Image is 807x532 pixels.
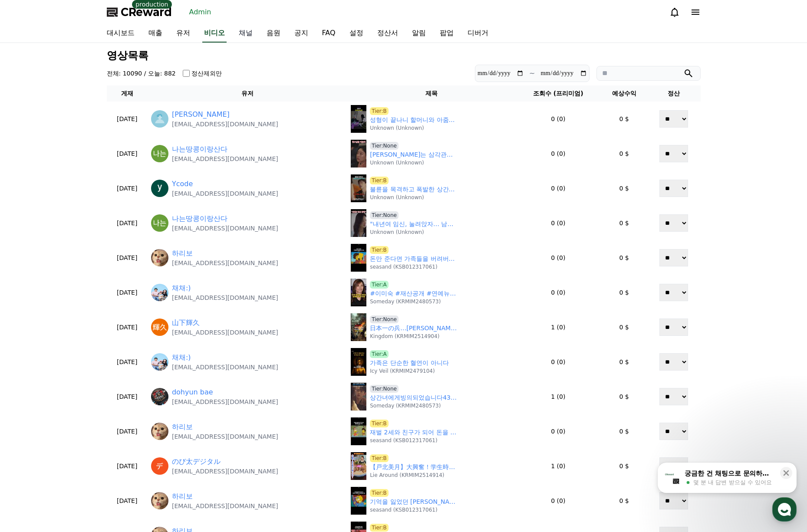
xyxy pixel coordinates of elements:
a: Tier:A [370,280,389,289]
a: CReward [107,5,172,19]
a: Tier:B [370,488,389,497]
img: undefined [351,487,366,515]
img: default.jpg [351,174,366,202]
td: [DATE] [107,136,148,171]
img: https://lh3.googleusercontent.com/a/ACg8ocLOmR619qD5XjEFh2fKLs4Q84ZWuCVfCizvQOTI-vw1qp5kxHyZ=s96-c [151,249,168,266]
a: 알림 [405,24,433,43]
span: Tier:B [370,177,389,184]
a: 채채:) [172,352,191,363]
td: [DATE] [107,206,148,240]
td: [DATE] [107,449,148,483]
a: のび太デジタル [172,456,221,467]
th: 제목 [347,85,516,102]
a: 돈만 준다면 가족들을 버려버리는 바트 [370,254,457,263]
p: Someday (KRMIM2480573) [370,298,441,305]
td: 1 (0) [516,310,601,345]
a: 유저 [169,24,197,43]
p: Unknown (Unknown) [370,194,424,201]
p: Unknown (Unknown) [370,125,424,131]
td: [DATE] [107,171,148,206]
img: https://lh3.googleusercontent.com/a/ACg8ocJ8rVax2dwU0Q4QnhweEP0bDXvVdAfaFMKvxkEykJBQAzSH_g=s96-c [151,319,168,336]
td: 0 $ [601,275,647,310]
td: [DATE] [107,310,148,345]
a: 홈 [3,275,57,297]
span: Tier:B [370,489,389,497]
a: 하리보 [172,491,193,502]
p: [EMAIL_ADDRESS][DOMAIN_NAME] [172,432,278,441]
a: Admin [186,5,215,19]
a: 디버거 [461,24,495,43]
span: Tier:None [370,142,399,150]
td: 0 $ [601,136,647,171]
p: [EMAIL_ADDRESS][DOMAIN_NAME] [172,502,278,510]
span: 설정 [134,288,145,295]
p: [EMAIL_ADDRESS][DOMAIN_NAME] [172,467,278,476]
p: Unknown (Unknown) [370,229,424,236]
td: 0 (0) [516,483,601,518]
p: [EMAIL_ADDRESS][DOMAIN_NAME] [172,120,278,128]
img: https://lh3.googleusercontent.com/a/ACg8ocLOmR619qD5XjEFh2fKLs4Q84ZWuCVfCizvQOTI-vw1qp5kxHyZ=s96-c [151,423,168,440]
a: 설정 [112,275,167,297]
th: 정산 [647,85,700,102]
a: Ycode [172,179,193,189]
a: 상간녀에게빙의되었습니다43그녀가 죽으면 결혼한다는 소문이 퍼져다고 이야기한다 [370,393,457,402]
span: CReward [121,5,172,19]
a: 하리보 [172,422,193,432]
td: 0 $ [601,483,647,518]
a: Tier:B [370,419,389,428]
a: 나는땅콩이랑산다 [172,144,227,154]
td: 0 $ [601,379,647,414]
p: [EMAIL_ADDRESS][DOMAIN_NAME] [172,224,278,233]
a: 山下輝久 [172,318,200,328]
td: [DATE] [107,379,148,414]
p: seasand (KSB012317061) [370,263,437,270]
a: 하리보 [172,248,193,259]
img: http://k.kakaocdn.net/dn/cgNDZ7/btsOLebiU1K/zPoa3GdubonvNBRNBa3xM1/img_640x640.jpg [151,284,168,301]
span: Tier:B [370,454,389,462]
a: Tier:B [370,106,389,115]
td: [DATE] [107,345,148,379]
img: undefined [351,452,366,480]
th: 예상수익 [601,85,647,102]
p: Someday (KRMIM2480573) [370,402,441,409]
a: 비디오 [202,24,227,43]
span: Tier:B [370,524,389,532]
p: [EMAIL_ADDRESS][DOMAIN_NAME] [172,189,278,198]
span: 홈 [27,288,33,295]
td: 0 (0) [516,206,601,240]
span: Tier:None [370,211,399,219]
a: Tier:B [370,523,389,532]
img: http://k.kakaocdn.net/dn/cgNDZ7/btsOLebiU1K/zPoa3GdubonvNBRNBa3xM1/img_640x640.jpg [151,353,168,371]
a: 매출 [142,24,169,43]
a: 설정 [343,24,370,43]
a: 日本一の兵…[PERSON_NAME]の壮絶すぎる最期【悲劇の武将】 VOICEVOX:[PERSON_NAME]星 #shorts #歴史 #ショート [370,324,457,333]
a: 가족은 단순한 혈연이 아니다 [370,358,448,368]
a: 채널 [232,24,260,43]
a: 성형이 끝나니 할머니와 아줌마가 되었다 #숏챠 #shortcha #내남편이나를죽였다 [370,115,457,125]
a: 재벌 2세와 친구가 되어 돈을 뜯어내는 바트 [370,428,457,437]
td: 0 $ [601,206,647,240]
img: https://lh3.googleusercontent.com/a/ACg8ocIxRtxopCShtTDOUU__9upKbU8sd6GsPfdQpS_CiiayQApeKQ=s96-c [151,180,168,197]
p: [EMAIL_ADDRESS][DOMAIN_NAME] [172,328,278,337]
a: Tier:None [370,315,399,324]
p: [EMAIL_ADDRESS][DOMAIN_NAME] [172,154,278,163]
img: default.jpg [351,209,366,237]
p: [EMAIL_ADDRESS][DOMAIN_NAME] [172,293,278,302]
a: 대화 [57,275,112,297]
a: 기억을 잃었던 [PERSON_NAME]가 시한부 인생에서 살아남은 [PERSON_NAME] [370,497,457,506]
span: Tier:None [370,385,399,393]
img: default.jpg [351,105,366,133]
th: 조회수 (프리미엄) [516,85,601,102]
a: Tier:A [370,349,389,358]
td: 0 $ [601,449,647,483]
a: 불륜을 목격하고 폭발한 상간녀의 최후 | 상간녀에게 빙의 되었습니다 #숏차 #shortcha #상간녀에게빙의되었습니다 #드라마 #kdrama [370,185,457,194]
a: 공지 [287,24,315,43]
a: [PERSON_NAME] [172,109,230,120]
a: 정산서 [370,24,405,43]
td: [DATE] [107,102,148,136]
a: Tier:None [370,141,399,150]
a: 【戸北美月】大興奮！学生時代に通った麵屋あまのじゃくのラーメンを写真だけで店名を言い当てる美人すぎるお天気キャスターみーちゃん【ウェザーニュースLiVE切り抜き】 #かわいい [370,463,457,472]
img: undefined [351,383,366,410]
p: Kingdom (KRMIM2514904) [370,333,439,340]
p: [EMAIL_ADDRESS][DOMAIN_NAME] [172,259,278,267]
